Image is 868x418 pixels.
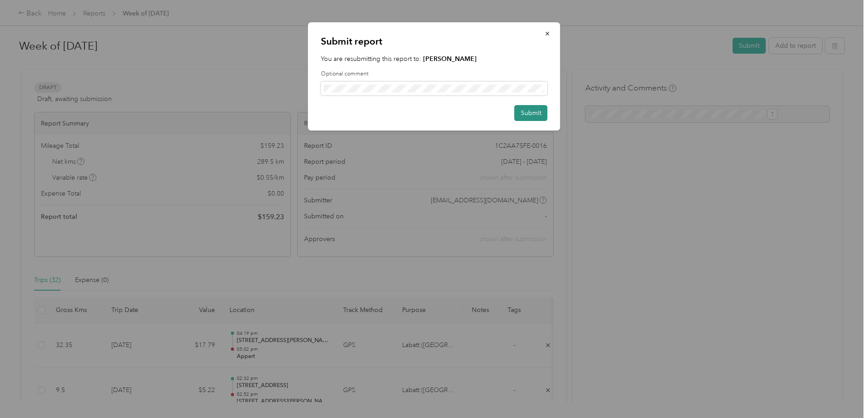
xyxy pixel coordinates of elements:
p: Submit report [321,35,548,48]
iframe: Everlance-gr Chat Button Frame [817,367,868,418]
p: You are resubmitting this report to: [321,54,548,64]
label: Optional comment [321,70,548,78]
button: Submit [514,105,548,121]
strong: [PERSON_NAME] [423,55,477,63]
